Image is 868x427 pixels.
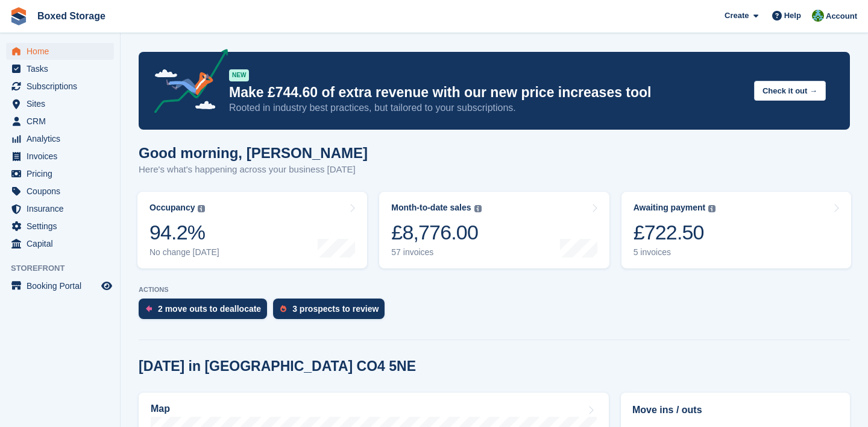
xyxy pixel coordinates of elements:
span: Help [784,10,801,22]
span: Pricing [27,165,99,182]
div: No change [DATE] [149,247,219,258]
a: Boxed Storage [33,6,110,26]
img: move_outs_to_deallocate_icon-f764333ba52eb49d3ac5e1228854f67142a1ed5810a6f6cc68b1a99e826820c5.svg [146,305,152,312]
a: 3 prospects to review [273,299,391,325]
p: Rooted in industry best practices, but tailored to your subscriptions. [229,101,744,115]
div: 5 invoices [634,247,716,258]
img: icon-info-grey-7440780725fd019a000dd9b08b2336e03edf1995a4989e88bcd33f0948082b44.svg [198,205,205,212]
span: Coupons [27,183,99,200]
a: menu [6,130,114,147]
a: menu [6,183,114,200]
h2: Move ins / outs [632,403,838,417]
div: 2 move outs to deallocate [158,304,261,314]
a: 2 move outs to deallocate [139,299,273,325]
a: menu [6,113,114,130]
span: Account [826,10,857,22]
span: Capital [27,235,99,252]
a: menu [6,43,114,60]
a: menu [6,60,114,77]
div: NEW [229,69,249,81]
span: Settings [27,218,99,235]
img: Tobias Butler [812,10,824,22]
h1: Good morning, [PERSON_NAME] [139,145,368,161]
a: menu [6,148,114,165]
a: Preview store [99,279,114,293]
span: CRM [27,113,99,130]
a: menu [6,277,114,294]
div: Month-to-date sales [391,203,471,213]
h2: Map [151,403,170,414]
a: Month-to-date sales £8,776.00 57 invoices [379,192,609,268]
div: £722.50 [634,220,716,245]
div: 94.2% [149,220,219,245]
span: Subscriptions [27,78,99,95]
div: Occupancy [149,203,195,213]
span: Tasks [27,60,99,77]
a: menu [6,218,114,235]
span: Invoices [27,148,99,165]
a: Occupancy 94.2% No change [DATE] [137,192,367,268]
a: menu [6,200,114,217]
a: menu [6,95,114,112]
h2: [DATE] in [GEOGRAPHIC_DATA] CO4 5NE [139,358,416,375]
div: Awaiting payment [634,203,706,213]
a: menu [6,235,114,252]
span: Storefront [11,262,120,274]
img: prospect-51fa495bee0391a8d652442698ab0144808aea92771e9ea1ae160a38d050c398.svg [280,305,286,312]
span: Home [27,43,99,60]
span: Create [725,10,749,22]
p: Make £744.60 of extra revenue with our new price increases tool [229,84,744,101]
p: ACTIONS [139,286,850,294]
img: icon-info-grey-7440780725fd019a000dd9b08b2336e03edf1995a4989e88bcd33f0948082b44.svg [474,205,482,212]
div: 3 prospects to review [292,304,379,314]
span: Booking Portal [27,277,99,294]
button: Check it out → [754,81,826,101]
img: stora-icon-8386f47178a22dfd0bd8f6a31ec36ba5ce8667c1dd55bd0f319d3a0aa187defe.svg [10,7,28,25]
a: menu [6,165,114,182]
img: icon-info-grey-7440780725fd019a000dd9b08b2336e03edf1995a4989e88bcd33f0948082b44.svg [708,205,715,212]
a: menu [6,78,114,95]
span: Insurance [27,200,99,217]
span: Analytics [27,130,99,147]
p: Here's what's happening across your business [DATE] [139,163,368,177]
a: Awaiting payment £722.50 5 invoices [621,192,851,268]
img: price-adjustments-announcement-icon-8257ccfd72463d97f412b2fc003d46551f7dbcb40ab6d574587a9cd5c0d94... [144,49,228,118]
div: 57 invoices [391,247,481,258]
div: £8,776.00 [391,220,481,245]
span: Sites [27,95,99,112]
